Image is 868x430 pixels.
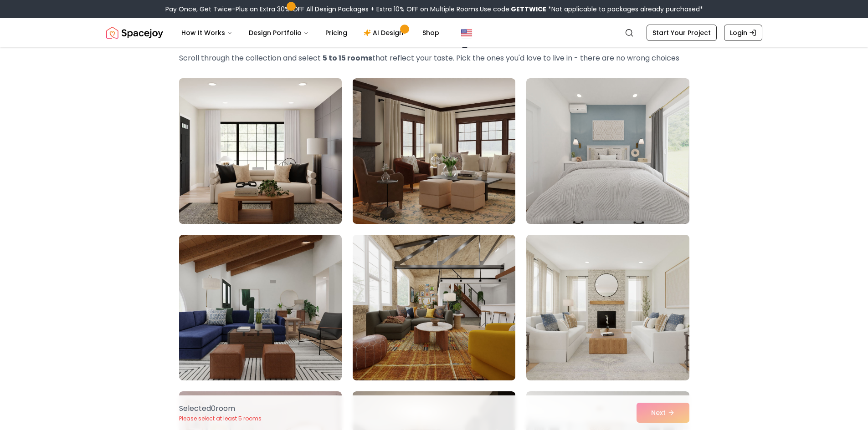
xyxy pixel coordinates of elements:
div: Pay Once, Get Twice-Plus an Extra 30% OFF All Design Packages + Extra 10% OFF on Multiple Rooms. [165,5,703,14]
a: Start Your Project [647,25,717,41]
strong: 5 to 15 rooms [323,53,372,63]
img: Spacejoy Logo [106,24,163,42]
img: Room room-5 [353,235,515,380]
a: Login [724,25,762,41]
nav: Main [174,24,447,42]
a: Spacejoy [106,24,163,42]
span: *Not applicable to packages already purchased* [546,5,703,14]
p: Please select at least 5 rooms [179,415,262,422]
nav: Global [106,18,762,47]
span: Use code: [480,5,546,14]
img: Room room-1 [175,75,346,228]
img: Room room-6 [526,235,689,380]
img: Room room-3 [526,78,689,224]
a: AI Design [356,24,413,42]
b: GETTWICE [511,5,546,14]
img: United States [461,27,472,38]
img: Room room-4 [179,235,342,380]
img: Room room-2 [353,78,515,224]
p: Scroll through the collection and select that reflect your taste. Pick the ones you'd love to liv... [179,53,689,64]
p: Selected 0 room [179,403,262,414]
button: Design Portfolio [241,24,316,42]
a: Shop [415,24,447,42]
button: How It Works [174,24,240,42]
a: Pricing [318,24,354,42]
